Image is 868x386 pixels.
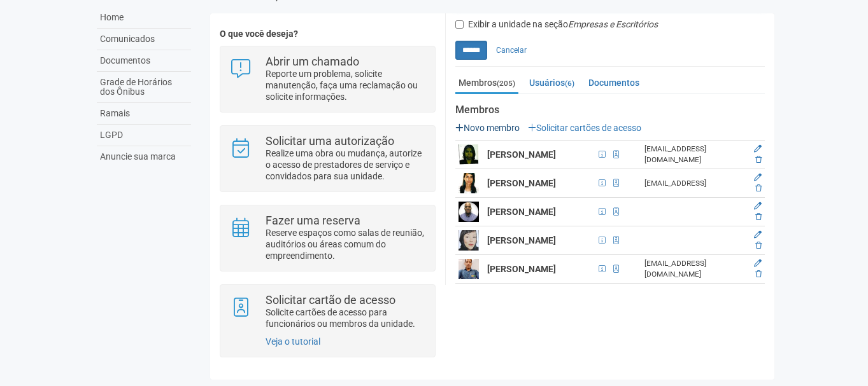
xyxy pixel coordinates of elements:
[487,264,556,274] strong: [PERSON_NAME]
[266,148,425,182] p: Realize uma obra ou mudança, autorize o acesso de prestadores de serviço e convidados para sua un...
[230,56,425,102] a: Abrir um chamado Reporte um problema, solicite manutenção, faça uma reclamação ou solicite inform...
[266,307,425,329] p: Solicite cartões de acesso para funcionários ou membros da unidade.
[455,104,765,116] strong: Membros
[220,29,436,39] h4: O que você deseja?
[585,73,643,92] a: Documentos
[97,146,191,167] a: Anuncie sua marca
[459,202,479,222] img: user.png
[97,125,191,146] a: LGPD
[459,259,479,279] img: user.png
[754,259,762,268] a: Editar membro
[568,19,658,29] em: Empresas e Escritórios
[230,135,425,182] a: Solicitar uma autorização Realize uma obra ou mudança, autorize o acesso de prestadores de serviç...
[487,149,556,160] strong: [PERSON_NAME]
[266,214,360,227] strong: Fazer uma reserva
[97,72,191,103] a: Grade de Horários dos Ônibus
[754,144,762,153] a: Editar membro
[459,173,479,193] img: user.png
[459,230,479,251] img: user.png
[266,293,395,307] strong: Solicitar cartão de acesso
[266,227,425,261] p: Reserve espaços como salas de reunião, auditórios ou áreas comum do empreendimento.
[97,103,191,125] a: Ramais
[455,20,464,29] input: Exibir a unidade na seçãoEmpresas e Escritórios
[97,29,191,50] a: Comunicados
[230,215,425,261] a: Fazer uma reserva Reserve espaços como salas de reunião, auditórios ou áreas comum do empreendime...
[754,202,762,210] a: Editar membro
[644,258,745,280] div: [EMAIL_ADDRESS][DOMAIN_NAME]
[97,7,191,29] a: Home
[487,178,556,188] strong: [PERSON_NAME]
[97,50,191,72] a: Documentos
[755,212,762,221] a: Excluir membro
[528,123,641,133] a: Solicitar cartões de acesso
[755,241,762,250] a: Excluir membro
[754,230,762,239] a: Editar membro
[644,178,745,189] div: [EMAIL_ADDRESS]
[487,207,556,217] strong: [PERSON_NAME]
[755,270,762,279] a: Excluir membro
[455,73,518,94] a: Membros(205)
[497,79,515,88] small: (205)
[565,79,574,88] small: (6)
[459,144,479,165] img: user.png
[455,123,520,133] a: Novo membro
[644,144,745,165] div: [EMAIL_ADDRESS][DOMAIN_NAME]
[230,294,425,329] a: Solicitar cartão de acesso Solicite cartões de acesso para funcionários ou membros da unidade.
[266,55,359,68] strong: Abrir um chamado
[526,73,578,92] a: Usuários(6)
[266,336,320,347] a: Veja o tutorial
[755,184,762,193] a: Excluir membro
[266,68,425,102] p: Reporte um problema, solicite manutenção, faça uma reclamação ou solicite informações.
[266,134,394,148] strong: Solicitar uma autorização
[755,155,762,164] a: Excluir membro
[754,173,762,182] a: Editar membro
[487,235,556,245] strong: [PERSON_NAME]
[489,41,534,60] a: Cancelar
[455,18,658,31] label: Exibir a unidade na seção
